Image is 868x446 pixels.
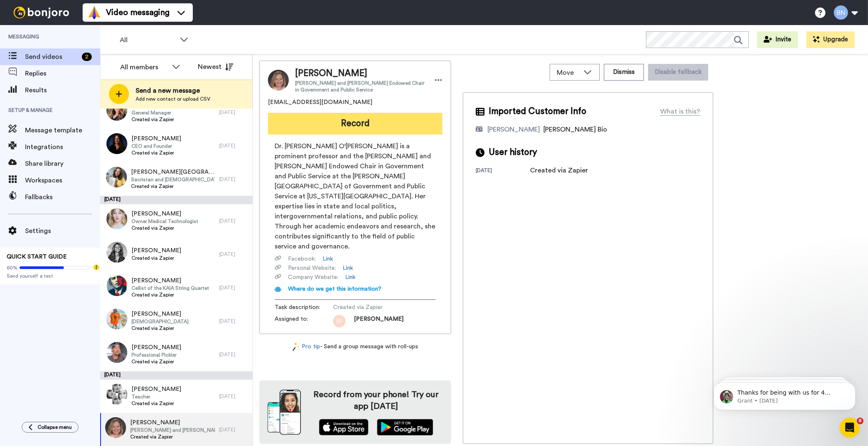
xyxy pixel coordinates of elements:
span: Created via Zapier [131,150,181,156]
span: Sacristan and [DEMOGRAPHIC_DATA] [131,176,215,183]
span: Workspaces [25,175,100,185]
span: [PERSON_NAME] [131,310,189,318]
span: Created via Zapier [131,358,181,365]
iframe: Intercom notifications message [701,365,868,423]
img: Image of Ann Bowman [268,70,289,91]
span: Created via Zapier [131,183,215,190]
span: [PERSON_NAME] [131,385,181,393]
span: Created via Zapier [130,433,215,440]
span: Created via Zapier [131,225,198,231]
img: fd1008c7-5cfd-451f-bc67-012ed3b27e46.jpg [106,384,127,405]
span: Imported Customer Info [489,105,586,118]
span: [PERSON_NAME] [131,276,209,285]
span: [EMAIL_ADDRESS][DOMAIN_NAME] [268,98,372,106]
span: [PERSON_NAME] and [PERSON_NAME] Endowed Chair in Government and Public Service [130,427,215,433]
button: Disable fallback [648,64,708,81]
img: magic-wand.svg [293,342,300,351]
span: 60% [7,264,18,271]
span: Send videos [25,52,78,62]
span: Personal Website : [288,264,336,272]
div: [DATE] [100,196,252,204]
a: Link [345,273,356,281]
span: User history [489,146,537,159]
img: appstore [319,419,368,436]
a: Pro tip [293,342,320,351]
span: Professional Pickler [131,352,181,358]
button: Dismiss [604,64,644,81]
div: [DATE] [219,284,248,291]
span: Teacher [131,393,181,400]
span: [PERSON_NAME] [131,246,181,255]
span: Integrations [25,142,100,152]
div: 2 [82,53,92,61]
img: 6338fad8-7705-4941-95e3-c257e025852f.jpg [106,342,127,363]
span: Settings [25,226,100,236]
span: Created via Zapier [131,400,181,407]
span: Dr. [PERSON_NAME] O'[PERSON_NAME] is a prominent professor and the [PERSON_NAME] and [PERSON_NAME... [275,141,436,251]
span: Task description : [275,303,333,312]
span: Collapse menu [38,424,72,431]
span: Created via Zapier [131,325,189,332]
div: [DATE] [219,426,248,433]
img: vm-color.svg [88,6,101,19]
div: [DATE] [219,251,248,258]
span: [PERSON_NAME][GEOGRAPHIC_DATA] [131,168,215,176]
div: All members [120,62,168,72]
span: Cellist of the KAIA String Quartet [131,285,209,291]
div: [DATE] [219,318,248,324]
div: [DATE] [100,371,252,380]
span: [PERSON_NAME] [130,418,215,427]
span: [PERSON_NAME] [131,134,181,143]
span: [PERSON_NAME] and [PERSON_NAME] Endowed Chair in Government and Public Service [295,80,426,93]
span: Send yourself a test [7,273,93,279]
div: [PERSON_NAME] [487,124,540,134]
button: Upgrade [806,31,855,48]
img: sf.png [333,315,346,327]
span: Assigned to: [275,315,333,327]
img: 0db64ec0-1231-4fbd-8687-24a0ee1956b0.jpg [106,133,127,154]
div: [DATE] [219,351,248,358]
span: Replies [25,68,100,79]
img: 9e098f85-824a-4c66-a57b-7185e4d56327.jpg [106,167,127,188]
div: What is this? [660,106,700,117]
a: Link [323,255,333,263]
span: [PERSON_NAME] [131,210,198,218]
span: [PERSON_NAME] [131,343,181,352]
span: Video messaging [106,7,169,18]
span: Facebook : [288,255,316,263]
span: All [120,35,176,45]
button: Newest [192,58,240,75]
div: [DATE] [219,176,248,182]
img: bj-logo-header-white.svg [10,7,73,18]
img: 12d85367-f8a5-4ff0-a5d8-dc776c98862e.jpg [106,208,127,229]
span: CEO and Founder [131,143,181,150]
span: Owner Medical Technologist [131,218,198,225]
div: Tooltip anchor [93,264,100,271]
span: Fallbacks [25,192,100,202]
button: Collapse menu [22,422,78,433]
span: Created via Zapier [131,255,181,261]
div: [DATE] [219,142,248,149]
div: [DATE] [219,218,248,224]
button: Invite [757,31,798,48]
div: - Send a group message with roll-ups [259,342,451,351]
span: General Manager [131,109,181,116]
h4: Record from your phone! Try our app [DATE] [309,389,443,412]
div: [DATE] [219,109,248,116]
img: playstore [377,419,433,436]
span: Message template [25,125,100,135]
span: Created via Zapier [333,303,412,312]
span: Add new contact or upload CSV [136,96,210,102]
img: download [267,390,301,435]
div: [DATE] [219,393,248,400]
a: Link [343,264,353,272]
span: [PERSON_NAME] Bio [543,126,607,133]
img: 54700a01-0a98-4400-8edd-9309557ccac4.jpg [105,417,126,438]
span: Where do we get this information? [288,286,381,292]
span: Created via Zapier [131,116,181,123]
span: Send a new message [136,86,210,96]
